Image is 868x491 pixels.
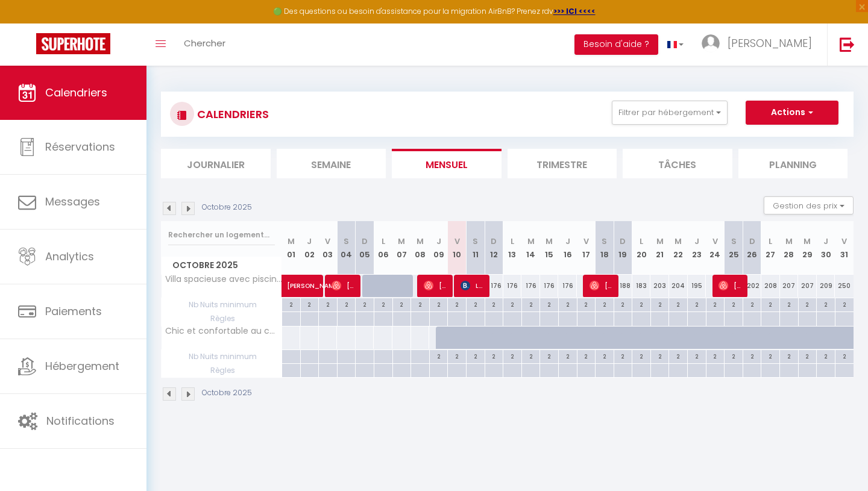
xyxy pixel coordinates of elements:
[559,350,577,361] div: 2
[45,358,119,374] span: Hébergement
[651,298,669,310] div: 2
[503,298,521,310] div: 2
[558,221,577,275] th: 16
[467,350,485,361] div: 2
[596,298,614,310] div: 2
[454,236,460,247] abbr: V
[817,298,835,310] div: 2
[161,149,271,178] li: Journalier
[669,275,688,297] div: 204
[424,274,448,297] span: [PERSON_NAME]
[688,221,706,275] th: 23
[337,221,356,275] th: 04
[398,236,405,247] abbr: M
[738,149,848,178] li: Planning
[558,275,577,297] div: 176
[282,221,301,275] th: 01
[620,236,626,247] abbr: D
[583,236,589,247] abbr: V
[675,236,682,247] abbr: M
[411,221,430,275] th: 08
[411,298,429,310] div: 2
[485,275,503,297] div: 176
[596,221,614,275] th: 18
[202,202,252,213] p: Octobre 2025
[688,275,706,297] div: 195
[448,298,466,310] div: 2
[731,236,737,247] abbr: S
[45,85,107,100] span: Calendriers
[36,33,110,54] img: Super Booking
[780,275,799,297] div: 207
[45,304,102,319] span: Paiements
[392,221,411,275] th: 07
[817,221,835,275] th: 30
[521,275,540,297] div: 176
[553,6,596,16] a: >>> ICI <<<<
[508,149,617,178] li: Trimestre
[162,257,281,274] span: Octobre 2025
[382,236,385,247] abbr: L
[325,236,330,247] abbr: V
[287,268,342,291] span: [PERSON_NAME] Croq
[527,236,535,247] abbr: M
[614,275,632,297] div: 188
[614,221,632,275] th: 19
[823,236,828,247] abbr: J
[764,196,854,214] button: Gestion des prix
[632,350,650,361] div: 2
[596,350,614,361] div: 2
[202,387,252,399] p: Octobre 2025
[602,236,607,247] abbr: S
[769,236,772,247] abbr: L
[461,274,485,297] span: Loan [PERSON_NAME]
[725,221,743,275] th: 25
[448,221,467,275] th: 10
[632,298,650,310] div: 2
[466,221,485,275] th: 11
[840,37,855,52] img: logout
[743,298,761,310] div: 2
[540,275,559,297] div: 176
[780,221,799,275] th: 28
[540,350,558,361] div: 2
[706,350,725,361] div: 2
[799,350,817,361] div: 2
[780,350,798,361] div: 2
[467,298,485,310] div: 2
[577,350,596,361] div: 2
[282,275,301,298] a: [PERSON_NAME] Croq
[163,327,284,336] span: Chic et confortable au cœur de [GEOGRAPHIC_DATA]
[503,275,522,297] div: 176
[743,221,761,275] th: 26
[798,221,817,275] th: 29
[743,350,761,361] div: 2
[559,298,577,310] div: 2
[503,350,521,361] div: 2
[540,298,558,310] div: 2
[417,236,424,247] abbr: M
[614,298,632,310] div: 2
[693,23,827,66] a: ... [PERSON_NAME]
[780,298,798,310] div: 2
[694,236,699,247] abbr: J
[301,298,319,310] div: 2
[725,350,743,361] div: 2
[162,364,281,377] span: Règles
[430,350,448,361] div: 2
[162,350,281,363] span: Nb Nuits minimum
[574,34,658,55] button: Besoin d'aide ?
[162,298,281,311] span: Nb Nuits minimum
[728,36,812,51] span: [PERSON_NAME]
[590,274,614,297] span: [PERSON_NAME]
[430,298,448,310] div: 2
[712,236,718,247] abbr: V
[194,101,269,128] h3: CALENDRIERS
[614,350,632,361] div: 2
[168,224,275,246] input: Rechercher un logement...
[706,221,725,275] th: 24
[393,298,411,310] div: 2
[429,221,448,275] th: 09
[761,275,780,297] div: 208
[799,298,817,310] div: 2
